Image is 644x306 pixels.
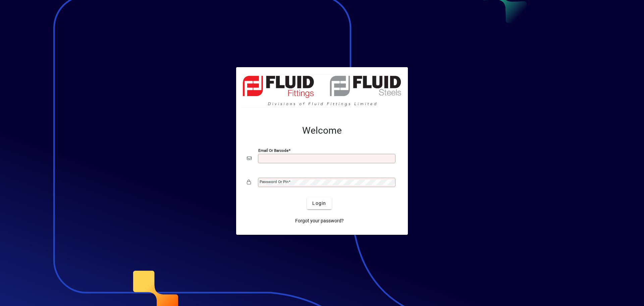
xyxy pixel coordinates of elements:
button: Login [307,197,331,209]
span: Login [312,200,326,207]
span: Forgot your password? [295,217,344,224]
mat-label: Password or Pin [260,179,288,184]
mat-label: Email or Barcode [258,148,288,153]
h2: Welcome [247,125,397,136]
a: Forgot your password? [292,215,346,227]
